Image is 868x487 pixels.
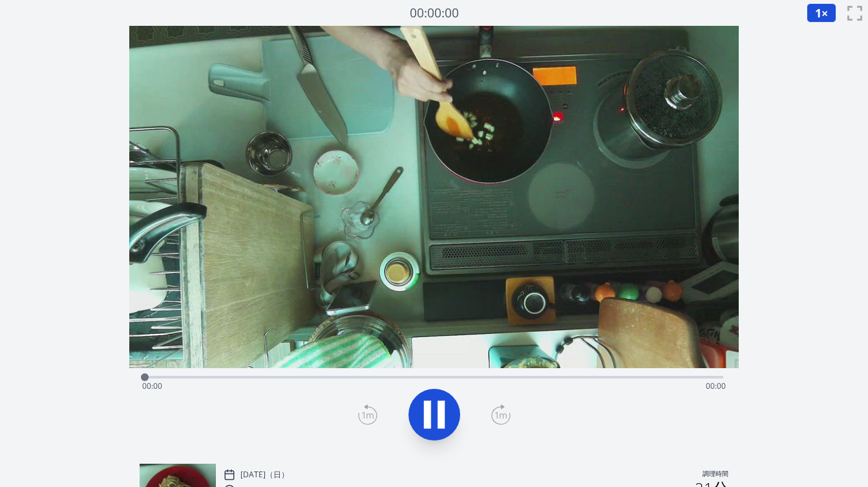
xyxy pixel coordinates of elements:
[815,5,821,21] font: 1
[807,3,836,23] button: 1×
[821,5,828,21] font: ×
[410,4,459,21] font: 00:00:00
[240,469,289,480] font: [DATE]（日）
[706,380,726,391] span: 00:00
[703,470,728,478] font: 調理時間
